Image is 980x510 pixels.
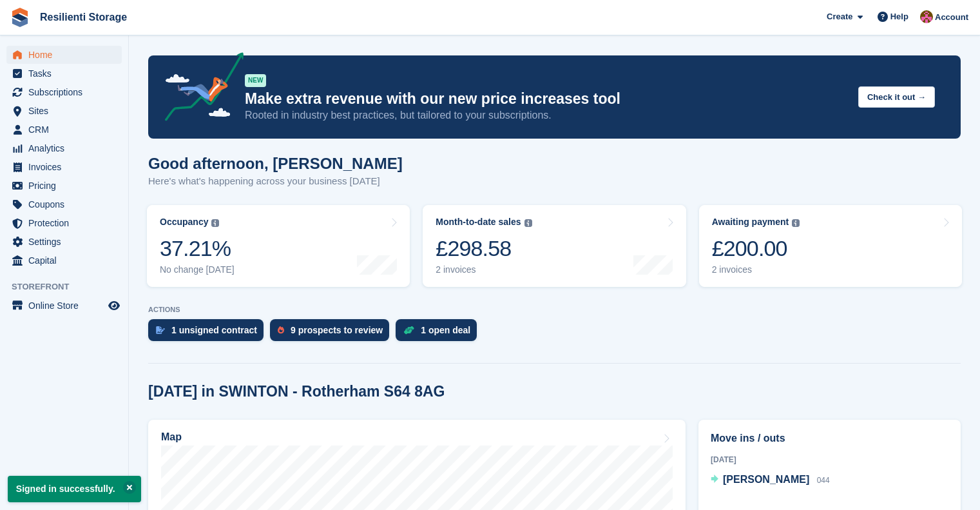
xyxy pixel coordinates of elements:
[28,102,106,120] span: Sites
[6,64,122,83] a: menu
[6,102,122,120] a: menu
[148,174,403,189] p: Here's what's happening across your business [DATE]
[6,139,122,157] a: menu
[245,108,848,123] p: Rooted in industry best practices, but tailored to your subscriptions.
[711,454,948,466] div: [DATE]
[6,195,122,213] a: menu
[160,264,235,275] div: No change [DATE]
[148,155,403,172] h1: Good afternoon, [PERSON_NAME]
[291,325,383,335] div: 9 prospects to review
[396,319,483,348] a: 1 open deal
[723,474,809,485] span: [PERSON_NAME]
[245,74,266,87] div: NEW
[28,214,106,232] span: Protection
[160,217,208,228] div: Occupancy
[106,298,122,313] a: Preview store
[817,476,830,485] span: 044
[712,235,800,262] div: £200.00
[436,217,521,228] div: Month-to-date sales
[161,431,182,443] h2: Map
[28,83,106,101] span: Subscriptions
[28,46,106,64] span: Home
[6,121,122,139] a: menu
[28,64,106,83] span: Tasks
[10,8,30,27] img: stora-icon-8386f47178a22dfd0bd8f6a31ec36ba5ce8667c1dd55bd0f319d3a0aa187defe.svg
[699,205,962,287] a: Awaiting payment £200.00 2 invoices
[160,235,235,262] div: 37.21%
[436,235,532,262] div: £298.58
[920,10,933,23] img: Kerrie Whiteley
[935,11,968,24] span: Account
[28,158,106,176] span: Invoices
[28,139,106,157] span: Analytics
[712,264,800,275] div: 2 invoices
[890,10,908,23] span: Help
[28,297,106,315] span: Online Store
[6,46,122,64] a: menu
[711,431,948,446] h2: Move ins / outs
[421,325,470,335] div: 1 open deal
[148,383,445,400] h2: [DATE] in SWINTON - Rotherham S64 8AG
[28,251,106,270] span: Capital
[827,10,852,23] span: Create
[171,325,257,335] div: 1 unsigned contract
[148,306,961,314] p: ACTIONS
[28,121,106,139] span: CRM
[148,319,270,348] a: 1 unsigned contract
[6,297,122,315] a: menu
[712,217,789,228] div: Awaiting payment
[711,472,830,489] a: [PERSON_NAME] 044
[524,219,532,227] img: icon-info-grey-7440780725fd019a000dd9b08b2336e03edf1995a4989e88bcd33f0948082b44.svg
[436,264,532,275] div: 2 invoices
[12,280,128,293] span: Storefront
[270,319,396,348] a: 9 prospects to review
[156,326,165,334] img: contract_signature_icon-13c848040528278c33f63329250d36e43548de30e8caae1d1a13099fd9432cc5.svg
[858,86,935,108] button: Check it out →
[6,83,122,101] a: menu
[211,219,219,227] img: icon-info-grey-7440780725fd019a000dd9b08b2336e03edf1995a4989e88bcd33f0948082b44.svg
[6,158,122,176] a: menu
[403,326,414,335] img: deal-1b604bf984904fb50ccaf53a9ad4b4a5d6e5aea283cecdc64d6e3604feb123c2.svg
[423,205,686,287] a: Month-to-date sales £298.58 2 invoices
[154,52,244,126] img: price-adjustments-announcement-icon-8257ccfd72463d97f412b2fc003d46551f7dbcb40ab6d574587a9cd5c0d94...
[28,177,106,195] span: Pricing
[8,476,141,502] p: Signed in successfully.
[6,214,122,232] a: menu
[6,251,122,270] a: menu
[6,233,122,251] a: menu
[792,219,800,227] img: icon-info-grey-7440780725fd019a000dd9b08b2336e03edf1995a4989e88bcd33f0948082b44.svg
[278,326,284,334] img: prospect-51fa495bee0391a8d652442698ab0144808aea92771e9ea1ae160a38d050c398.svg
[245,90,848,108] p: Make extra revenue with our new price increases tool
[6,177,122,195] a: menu
[28,233,106,251] span: Settings
[28,195,106,213] span: Coupons
[147,205,410,287] a: Occupancy 37.21% No change [DATE]
[35,6,132,28] a: Resilienti Storage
